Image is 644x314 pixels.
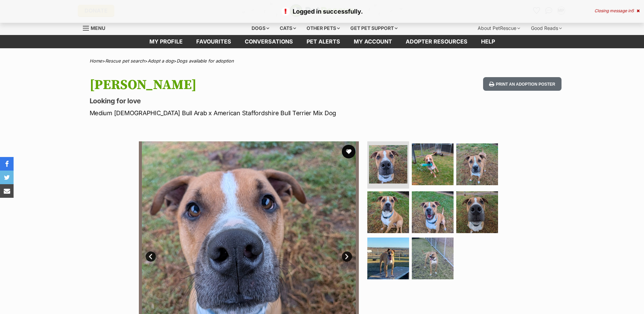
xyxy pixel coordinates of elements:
[412,238,454,279] img: Photo of Bennett
[342,145,355,158] button: favourite
[412,191,454,233] img: Photo of Bennett
[83,21,110,34] a: Menu
[526,21,567,35] div: Good Reads
[105,58,145,64] a: Rescue pet search
[474,35,502,48] a: Help
[473,21,525,35] div: About PetRescue
[399,35,474,48] a: Adopter resources
[143,35,189,48] a: My profile
[631,8,634,13] span: 5
[177,58,234,64] a: Dogs available for adoption
[275,21,301,35] div: Cats
[456,143,498,185] img: Photo of Bennett
[302,21,345,35] div: Other pets
[238,35,300,48] a: conversations
[90,108,377,118] p: Medium [DEMOGRAPHIC_DATA] Bull Arab x American Staffordshire Bull Terrier Mix Dog
[456,191,498,233] img: Photo of Bennett
[91,25,105,31] span: Menu
[594,8,640,13] div: Closing message in
[300,35,347,48] a: Pet alerts
[90,58,102,64] a: Home
[146,251,156,262] a: Prev
[369,145,407,184] img: Photo of Bennett
[342,251,352,262] a: Next
[73,58,572,64] div: > > >
[346,21,402,35] div: Get pet support
[7,7,637,16] p: Logged in successfully.
[247,21,274,35] div: Dogs
[189,35,238,48] a: Favourites
[90,77,377,93] h1: [PERSON_NAME]
[347,35,399,48] a: My account
[90,96,377,106] p: Looking for love
[483,77,561,91] button: Print an adoption poster
[148,58,173,64] a: Adopt a dog
[367,238,409,279] img: Photo of Bennett
[412,143,454,185] img: Photo of Bennett
[367,191,409,233] img: Photo of Bennett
